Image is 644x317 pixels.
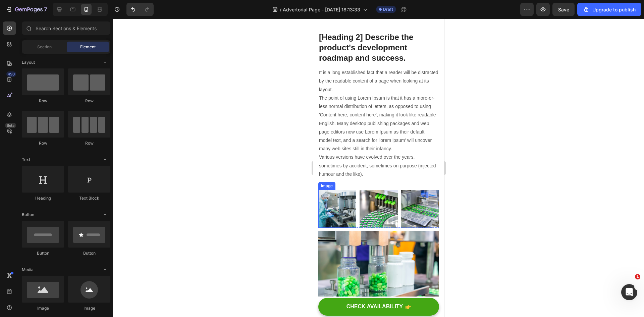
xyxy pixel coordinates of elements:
[6,71,16,77] div: 450
[44,5,47,13] p: 7
[22,195,64,201] div: Heading
[22,59,35,65] span: Layout
[68,250,110,256] div: Button
[5,123,16,128] div: Beta
[22,21,110,35] input: Search Sections & Elements
[621,284,637,300] iframe: Intercom live chat
[552,3,575,16] button: Save
[100,154,110,165] span: Toggle open
[100,57,110,68] span: Toggle open
[100,264,110,275] span: Toggle open
[383,6,393,12] span: Draft
[22,267,34,273] span: Media
[558,7,569,12] span: Save
[280,6,281,13] span: /
[22,305,64,311] div: Image
[635,274,640,279] span: 1
[68,195,110,201] div: Text Block
[80,44,96,50] span: Element
[68,140,110,146] div: Row
[22,212,34,218] span: Button
[22,140,64,146] div: Row
[577,3,641,16] button: Upgrade to publish
[68,305,110,311] div: Image
[313,19,444,317] iframe: Design area
[100,209,110,220] span: Toggle open
[126,3,154,16] div: Undo/Redo
[37,44,52,50] span: Section
[583,6,636,13] div: Upgrade to publish
[22,98,64,104] div: Row
[22,250,64,256] div: Button
[68,98,110,104] div: Row
[283,6,360,13] span: Advertorial Page - [DATE] 18:13:33
[3,3,50,16] button: 7
[22,157,30,163] span: Text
